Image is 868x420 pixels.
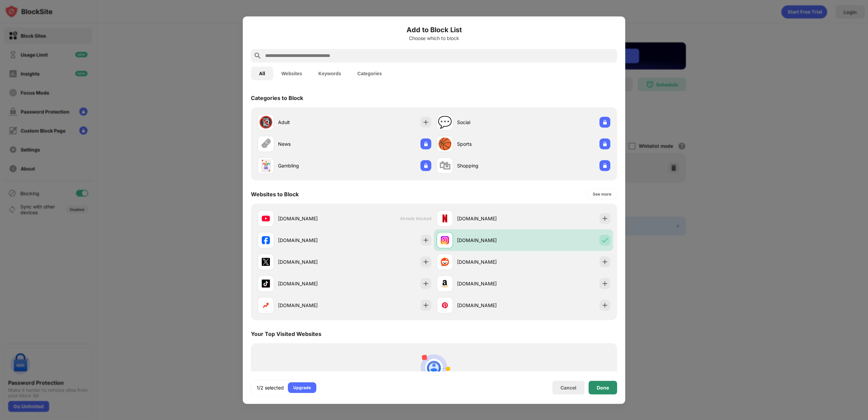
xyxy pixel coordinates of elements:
div: [DOMAIN_NAME] [278,215,344,222]
div: 🔞 [259,115,273,129]
div: 🏀 [438,137,452,151]
div: Social [457,119,524,126]
img: favicons [262,236,270,244]
div: Upgrade [293,384,311,391]
div: [DOMAIN_NAME] [457,302,524,309]
img: favicons [262,258,270,266]
button: Keywords [310,66,349,80]
img: favicons [441,258,449,266]
div: Choose which to block [251,35,617,41]
h6: Add to Block List [251,24,617,35]
button: All [251,66,273,80]
div: News [278,140,344,147]
div: [DOMAIN_NAME] [278,280,344,287]
img: favicons [441,301,449,309]
div: [DOMAIN_NAME] [278,237,344,244]
div: 🗞 [260,137,272,151]
div: [DOMAIN_NAME] [278,302,344,309]
div: [DOMAIN_NAME] [457,215,524,222]
div: Done [597,385,609,390]
div: 🃏 [259,159,273,173]
div: Your Top Visited Websites [251,330,321,337]
div: [DOMAIN_NAME] [457,237,524,244]
img: favicons [262,279,270,287]
img: search.svg [254,52,262,60]
div: Adult [278,119,344,126]
div: Gambling [278,162,344,169]
div: Shopping [457,162,524,169]
div: Sports [457,140,524,147]
img: favicons [441,214,449,222]
img: favicons [262,301,270,309]
img: favicons [441,279,449,287]
div: [DOMAIN_NAME] [457,258,524,265]
div: Websites to Block [251,191,299,197]
span: Already blocked [400,216,431,221]
div: [DOMAIN_NAME] [457,280,524,287]
button: Categories [349,66,390,80]
button: Websites [273,66,310,80]
div: Categories to Block [251,94,303,101]
div: Cancel [560,385,576,391]
img: personal-suggestions.svg [418,351,450,384]
div: 🛍 [439,159,451,173]
img: favicons [441,236,449,244]
div: See more [593,191,611,197]
div: [DOMAIN_NAME] [278,258,344,265]
div: 1/2 selected [257,384,284,391]
img: favicons [262,214,270,222]
div: 💬 [438,115,452,129]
